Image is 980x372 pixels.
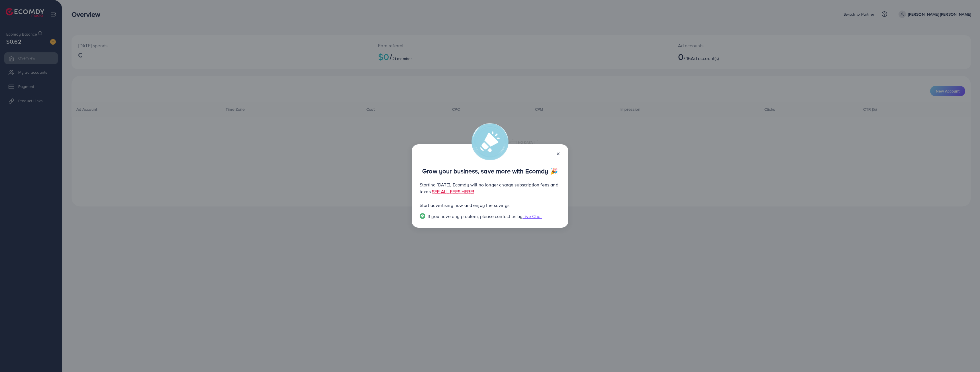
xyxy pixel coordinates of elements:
[420,181,560,195] p: Starting [DATE], Ecomdy will no longer charge subscription fees and taxes.
[471,123,509,160] img: alert
[432,188,474,195] a: SEE ALL FEES HERE!
[420,168,560,174] p: Grow your business, save more with Ecomdy 🎉
[522,213,542,219] span: Live Chat
[420,213,425,219] img: Popup guide
[420,202,560,209] p: Start advertising now and enjoy the savings!
[428,213,522,219] span: If you have any problem, please contact us by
